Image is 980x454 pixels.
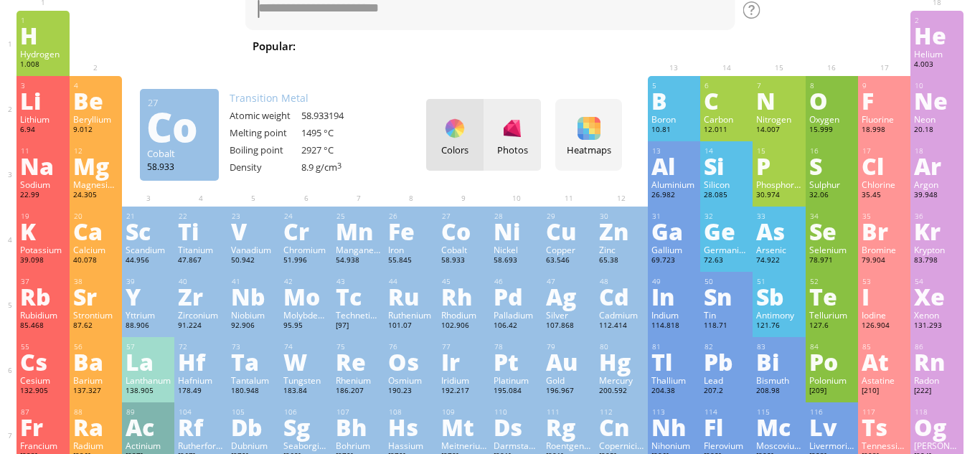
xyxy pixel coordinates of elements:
[756,309,801,321] div: Antimony
[336,277,381,286] div: 43
[146,115,211,138] div: Co
[704,113,749,125] div: Carbon
[178,285,223,308] div: Zr
[179,342,223,351] div: 72
[599,321,644,332] div: 112.414
[336,350,381,373] div: Re
[862,321,907,332] div: 126.904
[757,342,801,351] div: 83
[809,285,854,308] div: Te
[126,350,171,373] div: La
[695,37,758,55] span: Methane
[73,190,118,202] div: 24.305
[756,285,801,308] div: Sb
[862,81,907,90] div: 9
[914,219,959,242] div: Kr
[756,190,801,202] div: 30.974
[284,342,329,351] div: 74
[540,46,544,55] sub: 4
[862,309,907,321] div: Iodine
[704,154,749,177] div: Si
[21,342,65,351] div: 55
[915,212,959,221] div: 36
[126,212,171,221] div: 21
[704,309,749,321] div: Tin
[756,244,801,255] div: Arsenic
[704,219,749,242] div: Ge
[652,146,697,156] div: 13
[617,46,621,55] sub: 2
[520,46,524,55] sub: 2
[704,179,749,190] div: Silicon
[559,37,595,55] span: HCl
[547,212,591,221] div: 29
[388,309,433,321] div: Ruthenium
[599,309,644,321] div: Cadmium
[389,342,433,351] div: 76
[336,321,381,332] div: [97]
[337,161,341,171] sup: 3
[862,244,907,255] div: Bromine
[862,219,907,242] div: Br
[651,219,697,242] div: Ga
[20,374,65,386] div: Cesium
[73,374,118,386] div: Barium
[73,321,118,332] div: 87.62
[20,60,65,71] div: 1.008
[704,321,749,332] div: 118.71
[442,342,486,351] div: 77
[599,374,644,386] div: Mercury
[441,374,486,386] div: Iridium
[74,342,118,351] div: 56
[73,113,118,125] div: Beryllium
[336,309,381,321] div: Technetium
[147,147,212,160] div: Cobalt
[705,342,749,351] div: 82
[914,154,959,177] div: Ar
[231,285,276,308] div: Nb
[651,179,697,190] div: Aluminium
[914,60,959,71] div: 4.003
[126,285,171,308] div: Y
[862,212,907,221] div: 35
[301,126,373,139] div: 1495 °C
[809,309,854,321] div: Tellurium
[547,277,591,286] div: 47
[809,321,854,332] div: 127.6
[914,309,959,321] div: Xenon
[704,255,749,267] div: 72.63
[231,374,276,386] div: Tantalum
[20,350,65,373] div: Cs
[599,285,644,308] div: Cd
[336,255,381,267] div: 54.938
[914,125,959,136] div: 20.18
[809,190,854,202] div: 32.06
[651,89,697,112] div: B
[20,125,65,136] div: 6.94
[914,244,959,255] div: Krypton
[599,219,644,242] div: Zn
[73,125,118,136] div: 9.012
[494,374,539,386] div: Platinum
[599,350,644,373] div: Hg
[756,255,801,267] div: 74.922
[756,179,801,190] div: Phosphorus
[126,244,171,255] div: Scandium
[651,113,697,125] div: Boron
[757,277,801,286] div: 51
[914,374,959,386] div: Radon
[475,46,479,55] sub: 2
[914,350,959,373] div: Rn
[914,89,959,112] div: Ne
[73,309,118,321] div: Strontium
[458,37,498,55] span: H O
[484,143,541,156] div: Photos
[494,244,539,255] div: Nickel
[914,24,959,47] div: He
[230,126,301,139] div: Melting point
[809,154,854,177] div: S
[494,212,539,221] div: 28
[757,146,801,156] div: 15
[336,374,381,386] div: Rhenium
[494,350,539,373] div: Pt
